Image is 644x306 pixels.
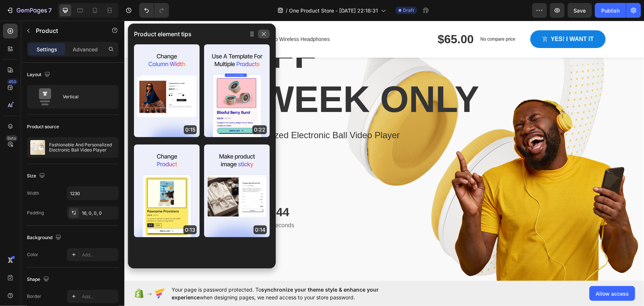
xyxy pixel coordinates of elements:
[82,252,117,258] div: Add...
[254,225,267,234] p: 0:14
[134,30,192,38] p: Product element tips
[27,171,47,181] div: Size
[27,251,38,258] div: Color
[568,3,592,18] button: Save
[27,233,63,243] div: Background
[27,210,44,216] div: Padding
[36,26,99,35] p: Product
[596,290,629,297] span: Allow access
[73,45,98,53] p: Advanced
[147,200,170,209] p: Seconds
[183,225,197,234] p: 0:13
[27,70,52,80] div: Layout
[67,187,118,200] input: Auto
[289,7,378,14] span: One Product Store - [DATE] 22:18:31
[139,3,169,18] div: Undo/Redo
[286,7,287,14] span: /
[403,7,414,14] span: Draft
[172,286,407,301] span: Your page is password protected. To when designing pages, we need access to your store password.
[589,286,635,301] button: Allow access
[48,6,52,15] p: 7
[6,135,18,141] div: Beta
[27,293,41,300] div: Border
[147,183,170,200] div: 44
[27,190,39,197] div: Width
[82,210,117,217] div: 16, 0, 0, 0
[601,7,620,14] div: Publish
[27,123,59,130] div: Product source
[63,88,108,105] div: Vertical
[37,45,57,53] p: Settings
[30,140,45,155] img: product feature img
[124,21,644,281] iframe: Design area
[184,125,197,134] p: 0:15
[172,286,379,300] span: synchronize your theme style & enhance your experience
[3,3,55,18] button: 7
[595,3,626,18] button: Publish
[27,275,51,285] div: Shape
[49,142,115,153] p: Fashionable And Personalized Electronic Ball Video Player
[82,293,117,300] div: Add...
[574,7,586,14] span: Save
[7,79,18,85] div: 450
[252,125,267,134] p: 0:22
